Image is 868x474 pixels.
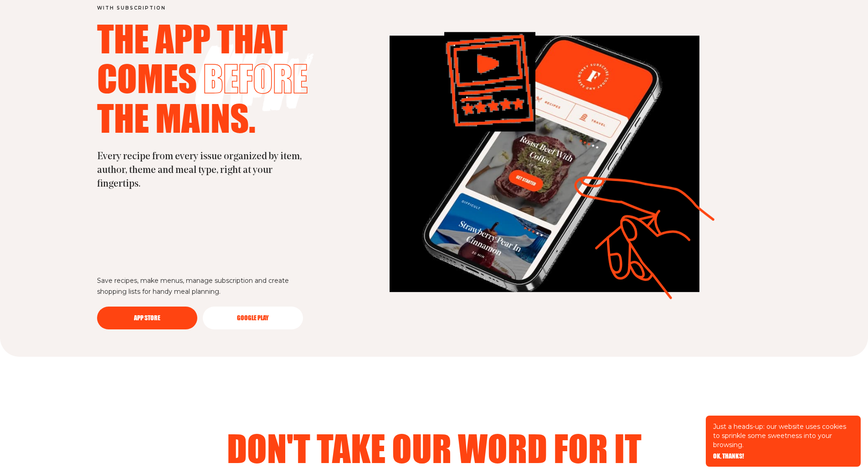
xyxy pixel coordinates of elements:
span: the mains. [97,99,256,136]
button: OK, THANKS! [713,453,744,459]
span: Google Play [237,315,269,321]
p: Just a heads-up: our website uses cookies to sprinkle some sweetness into your browsing. [713,422,853,449]
h3: Every recipe from every issue organized by item, author, theme and meal type, right at your finge... [97,150,307,191]
span: before [203,60,308,96]
p: Save recipes, make menus, manage subscription and create shopping lists for handy meal planning. [97,276,307,297]
span: The app that [97,20,288,57]
a: Google Play [203,307,303,329]
a: App Store [97,307,197,329]
span: App Store [134,315,160,321]
img: finger pointing to the device [444,32,535,131]
span: comes [97,60,197,96]
h2: Don't take our word for it [97,430,771,466]
img: subscription [390,36,699,292]
p: with subscription [97,5,352,11]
